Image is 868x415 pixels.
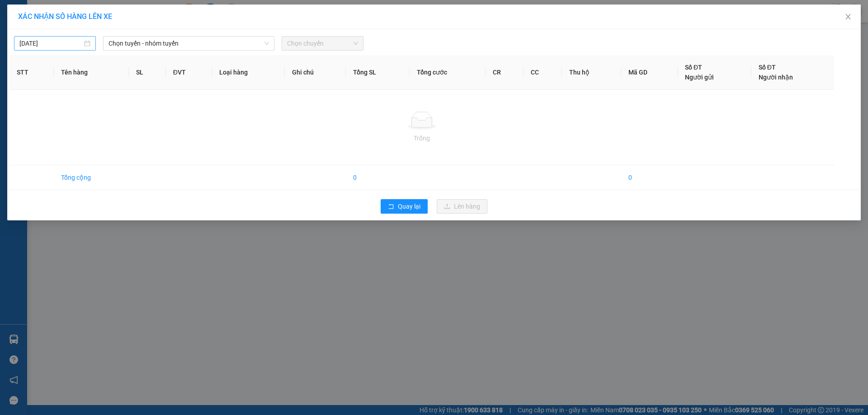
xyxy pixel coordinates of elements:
[486,55,524,90] th: CR
[621,55,678,90] th: Mã GD
[410,55,486,90] th: Tổng cước
[108,37,269,50] span: Chọn tuyến - nhóm tuyến
[381,199,428,214] button: rollbackQuay lại
[844,13,852,20] span: close
[346,55,410,90] th: Tổng SL
[685,74,714,81] span: Người gửi
[166,55,212,90] th: ĐVT
[54,165,129,190] td: Tổng cộng
[287,37,358,50] span: Chọn chuyến
[685,64,702,71] span: Số ĐT
[398,201,420,211] span: Quay lại
[437,199,487,214] button: uploadLên hàng
[18,12,112,21] span: XÁC NHẬN SỐ HÀNG LÊN XE
[346,165,410,190] td: 0
[19,38,82,48] input: 12/09/2025
[621,165,678,190] td: 0
[388,203,394,210] span: rollback
[835,5,861,30] button: Close
[562,55,621,90] th: Thu hộ
[759,74,793,81] span: Người nhận
[285,55,346,90] th: Ghi chú
[54,55,129,90] th: Tên hàng
[524,55,562,90] th: CC
[264,41,269,46] span: down
[9,55,54,90] th: STT
[759,64,776,71] span: Số ĐT
[212,55,285,90] th: Loại hàng
[129,55,165,90] th: SL
[17,133,827,143] div: Trống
